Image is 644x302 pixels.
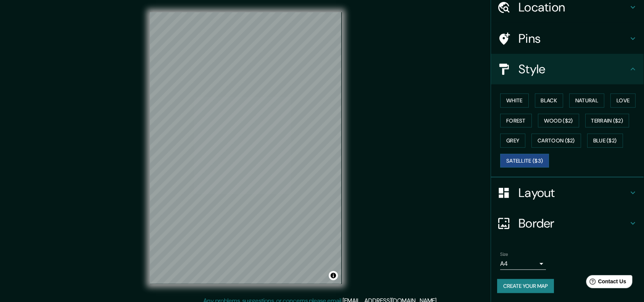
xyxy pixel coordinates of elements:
div: Style [491,54,644,84]
button: Black [535,94,564,108]
button: White [501,94,529,108]
div: A4 [501,258,546,270]
label: Size [501,251,509,258]
button: Blue ($2) [588,134,623,148]
button: Create your map [497,279,554,293]
h4: Style [519,61,629,77]
button: Grey [501,134,526,148]
h4: Border [519,216,629,231]
button: Forest [501,114,532,128]
button: Toggle attribution [329,271,338,280]
iframe: Help widget launcher [576,272,636,294]
button: Love [611,94,636,108]
div: Border [491,208,644,239]
button: Wood ($2) [538,114,580,128]
button: Natural [570,94,605,108]
div: Layout [491,178,644,208]
canvas: Map [150,12,342,284]
div: Pins [491,23,644,54]
button: Cartoon ($2) [532,134,581,148]
button: Terrain ($2) [586,114,630,128]
h4: Layout [519,185,629,200]
button: Satellite ($3) [501,154,549,168]
h4: Pins [519,31,629,46]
